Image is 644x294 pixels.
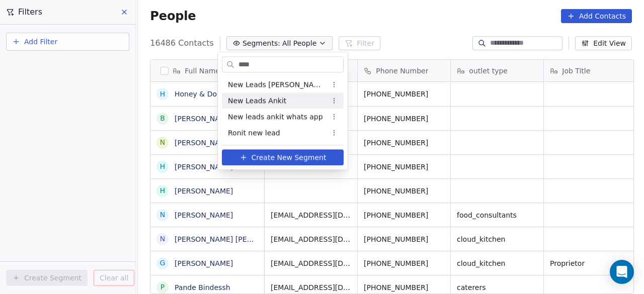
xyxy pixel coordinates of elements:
span: Ronit new lead [228,128,280,138]
div: Suggestions [222,76,344,141]
span: New Leads Ankit [228,95,286,106]
button: Create New Segment [222,149,344,165]
span: New Leads [PERSON_NAME] [228,79,327,90]
span: Create New Segment [252,152,327,163]
span: New leads ankit whats app [228,112,323,122]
